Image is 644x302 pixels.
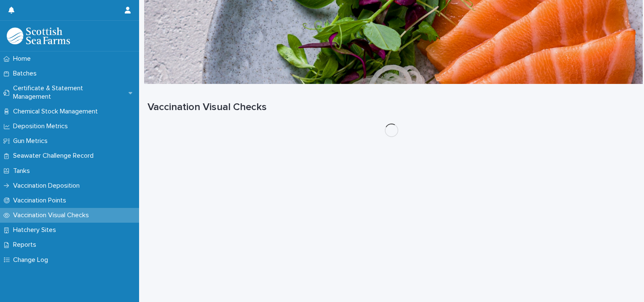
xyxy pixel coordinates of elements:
p: Change Log [10,256,55,264]
p: Certificate & Statement Management [10,84,129,100]
p: Vaccination Visual Checks [10,211,96,219]
p: Tanks [10,167,37,175]
img: uOABhIYSsOPhGJQdTwEw [7,27,70,44]
p: Reports [10,241,43,249]
p: Gun Metrics [10,137,54,145]
p: Chemical Stock Management [10,108,105,116]
h1: Vaccination Visual Checks [148,101,636,113]
p: Deposition Metrics [10,122,75,130]
p: Home [10,55,38,63]
p: Vaccination Points [10,197,73,205]
p: Hatchery Sites [10,226,63,234]
p: Batches [10,70,43,78]
p: Seawater Challenge Record [10,152,100,160]
p: Vaccination Deposition [10,182,86,190]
